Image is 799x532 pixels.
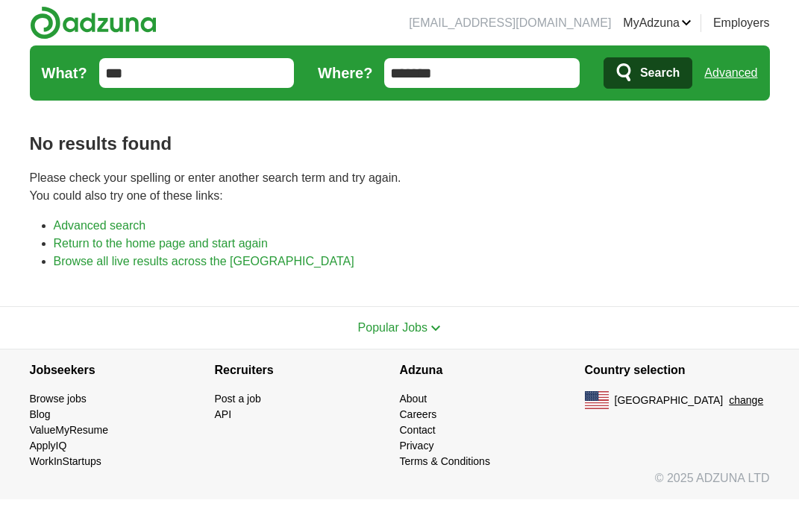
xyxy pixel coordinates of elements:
[604,57,692,89] button: Search
[729,393,763,408] button: change
[713,14,770,32] a: Employers
[585,391,609,409] img: US flag
[30,408,51,420] a: Blog
[42,62,87,84] label: What?
[585,349,770,391] h4: Country selection
[30,455,101,467] a: WorkInStartups
[30,440,67,452] a: ApplyIQ
[400,424,436,436] a: Contact
[318,62,372,84] label: Where?
[615,393,724,408] span: [GEOGRAPHIC_DATA]
[54,255,354,267] a: Browse all live results across the [GEOGRAPHIC_DATA]
[400,440,434,452] a: Privacy
[409,14,611,32] li: [EMAIL_ADDRESS][DOMAIN_NAME]
[30,130,770,157] h1: No results found
[215,408,232,420] a: API
[400,455,490,467] a: Terms & Conditions
[358,321,427,334] span: Popular Jobs
[30,169,770,205] p: Please check your spelling or enter another search term and try again. You could also try one of ...
[30,6,157,39] img: Adzuna logo
[30,424,109,436] a: ValueMyResume
[54,219,146,232] a: Advanced search
[640,58,680,88] span: Search
[400,408,437,420] a: Careers
[18,469,782,499] div: © 2025 ADZUNA LTD
[30,393,87,405] a: Browse jobs
[54,237,268,250] a: Return to the home page and start again
[704,58,757,88] a: Advanced
[215,393,261,405] a: Post a job
[430,325,441,332] img: toggle icon
[400,393,427,405] a: About
[623,14,692,32] a: MyAdzuna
